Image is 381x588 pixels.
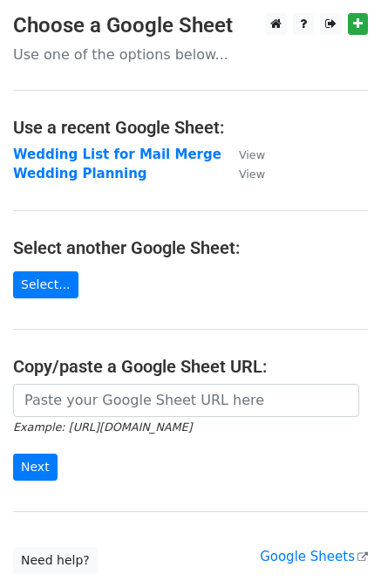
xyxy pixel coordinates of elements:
a: Wedding List for Mail Merge [13,147,221,162]
p: Use one of the options below... [13,45,368,64]
small: Example: [URL][DOMAIN_NAME] [13,420,192,434]
a: View [221,147,265,162]
h4: Copy/paste a Google Sheet URL: [13,356,368,377]
small: View [239,148,265,161]
a: View [221,166,265,181]
h4: Use a recent Google Sheet: [13,117,368,138]
h4: Select another Google Sheet: [13,237,368,258]
a: Select... [13,271,78,298]
h3: Choose a Google Sheet [13,13,368,38]
input: Paste your Google Sheet URL here [13,384,359,417]
input: Next [13,454,58,481]
small: View [239,168,265,181]
a: Need help? [13,547,98,574]
a: Google Sheets [260,549,368,564]
a: Wedding Planning [13,166,147,181]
